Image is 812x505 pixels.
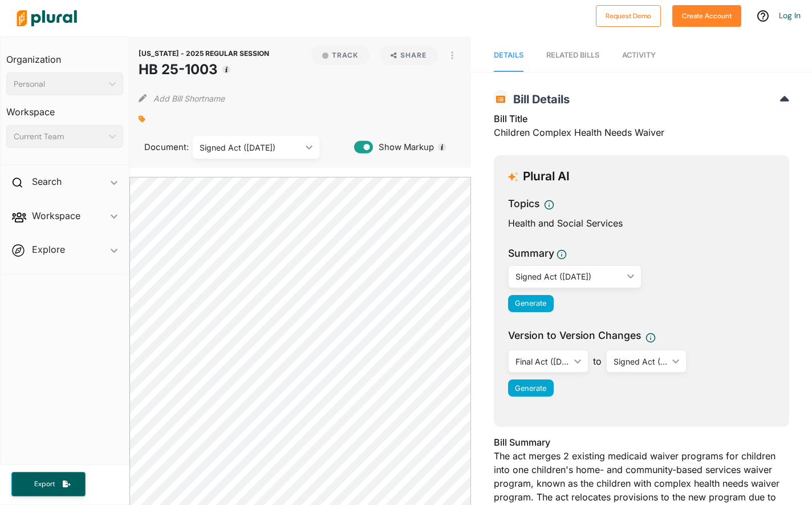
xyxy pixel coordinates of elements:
[614,355,668,367] div: Signed Act ([DATE])
[494,435,789,449] h3: Bill Summary
[311,46,370,65] button: Track
[14,78,104,90] div: Personal
[596,9,661,21] a: Request Demo
[379,46,438,65] button: Share
[375,46,442,65] button: Share
[139,111,145,128] div: Add tags
[200,142,301,153] div: Signed Act ([DATE])
[139,49,269,58] span: [US_STATE] - 2025 REGULAR SESSION
[139,59,269,80] h1: HB 25-1003
[508,328,641,343] span: Version to Version Changes
[508,246,554,261] h3: Summary
[508,216,775,230] div: Health and Social Services
[507,92,570,106] span: Bill Details
[672,9,741,21] a: Create Account
[523,169,570,184] h3: Plural AI
[494,51,523,59] span: Details
[546,50,599,60] div: RELATED BILLS
[508,196,539,211] h3: Topics
[373,141,434,153] span: Show Markup
[622,39,656,72] a: Activity
[588,354,606,368] span: to
[515,355,570,367] div: Final Act ([DATE])
[494,112,789,126] h3: Bill Title
[26,479,63,489] span: Export
[508,295,554,312] button: Generate
[779,10,801,21] a: Log In
[14,131,104,143] div: Current Team
[11,472,86,496] button: Export
[672,5,741,27] button: Create Account
[32,175,62,188] h2: Search
[6,95,123,120] h3: Workspace
[515,384,546,393] span: Generate
[139,141,178,153] span: Document:
[6,43,123,68] h3: Organization
[494,39,523,72] a: Details
[508,379,554,397] button: Generate
[622,51,656,59] span: Activity
[515,299,546,308] span: Generate
[494,112,789,146] div: Children Complex Health Needs Waiver
[546,39,599,72] a: RELATED BILLS
[515,270,623,282] div: Signed Act ([DATE])
[153,89,225,107] button: Add Bill Shortname
[221,64,232,75] div: Tooltip anchor
[596,5,661,27] button: Request Demo
[437,142,447,152] div: Tooltip anchor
